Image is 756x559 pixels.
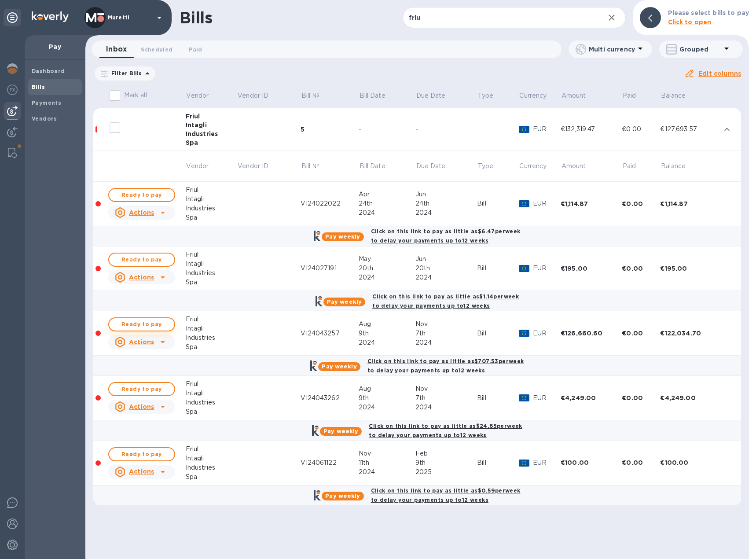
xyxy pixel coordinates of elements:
[301,458,359,467] div: VI24061122
[359,254,415,264] div: May
[622,329,660,338] div: €0.00
[189,45,202,54] span: Paid
[359,273,415,282] div: 2024
[622,458,660,467] div: €0.00
[32,115,57,122] b: Vendors
[679,45,721,54] p: Grouped
[661,91,686,100] p: Balance
[533,458,561,467] p: EUR
[415,467,477,477] div: 2025
[359,467,415,477] div: 2024
[108,317,175,331] button: Ready to pay
[623,162,636,171] p: Paid
[561,91,586,100] p: Amount
[359,458,415,467] div: 11th
[238,91,268,100] p: Vendor ID
[129,209,154,216] u: Actions
[32,84,45,90] b: Bills
[369,423,522,438] b: Click on this link to pay as little as $24.65 per week to delay your payments up to 12 weeks
[668,9,749,16] b: Please select bills to pay
[416,91,446,100] p: Due Date
[238,162,280,171] span: Vendor ID
[186,185,237,195] div: Friul
[322,363,356,370] b: Pay weekly
[301,91,319,100] p: Bill №
[301,125,359,134] div: 5
[623,162,648,171] span: Paid
[186,121,237,129] div: Intagli
[415,338,477,347] div: 2024
[533,329,561,338] p: EUR
[186,112,237,121] div: Friul
[108,188,175,202] button: Ready to pay
[108,253,175,267] button: Ready to pay
[186,268,237,278] div: Industries
[668,18,712,26] b: Click to open
[359,338,415,347] div: 2024
[32,11,69,22] img: Logo
[661,91,697,100] span: Balance
[561,162,598,171] span: Amount
[186,315,237,324] div: Friul
[477,329,518,338] div: Bill
[186,445,237,454] div: Friul
[116,190,167,200] span: Ready to pay
[661,162,686,171] p: Balance
[7,85,18,95] img: Foreign exchange
[186,91,220,100] span: Vendor
[415,403,477,412] div: 2024
[477,199,518,208] div: Bill
[186,398,237,407] div: Industries
[660,394,719,402] div: €4,249.00
[415,199,477,208] div: 24th
[116,449,167,460] span: Ready to pay
[372,293,519,309] b: Click on this link to pay as little as $1.14 per week to delay your payments up to 12 weeks
[360,162,385,171] p: Bill Date
[301,394,359,403] div: VI24043262
[360,91,385,100] p: Bill Date
[323,428,358,434] b: Pay weekly
[180,8,212,27] h1: Bills
[186,91,209,100] p: Vendor
[359,125,415,134] div: -
[186,129,237,138] div: Industries
[477,264,518,273] div: Bill
[186,250,237,259] div: Friul
[561,264,622,273] div: €195.00
[116,319,167,330] span: Ready to pay
[301,329,359,338] div: VI24043257
[415,190,477,199] div: Jun
[415,329,477,338] div: 7th
[359,449,415,458] div: Nov
[478,91,494,100] span: Type
[589,45,635,54] p: Multi currency
[533,394,561,403] p: EUR
[660,199,719,208] div: €1,114.87
[301,162,331,171] span: Bill №
[367,358,524,374] b: Click on this link to pay as little as $707.53 per week to delay your payments up to 12 weeks
[623,91,648,100] span: Paid
[141,45,172,54] span: Scheduled
[478,162,494,171] p: Type
[359,403,415,412] div: 2024
[186,333,237,342] div: Industries
[359,190,415,199] div: Apr
[186,213,237,222] div: Spa
[325,233,360,240] b: Pay weekly
[561,329,622,338] div: €126,660.60
[415,449,477,458] div: Feb
[415,125,477,134] div: -
[533,264,561,273] p: EUR
[415,458,477,467] div: 9th
[622,394,660,402] div: €0.00
[660,125,719,134] div: €127,693.57
[623,91,636,100] p: Paid
[359,384,415,394] div: Aug
[186,204,237,213] div: Industries
[371,487,521,503] b: Click on this link to pay as little as $0.59 per week to delay your payments up to 12 weeks
[325,493,360,499] b: Pay weekly
[186,407,237,416] div: Spa
[519,162,547,171] p: Currency
[360,162,397,171] span: Bill Date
